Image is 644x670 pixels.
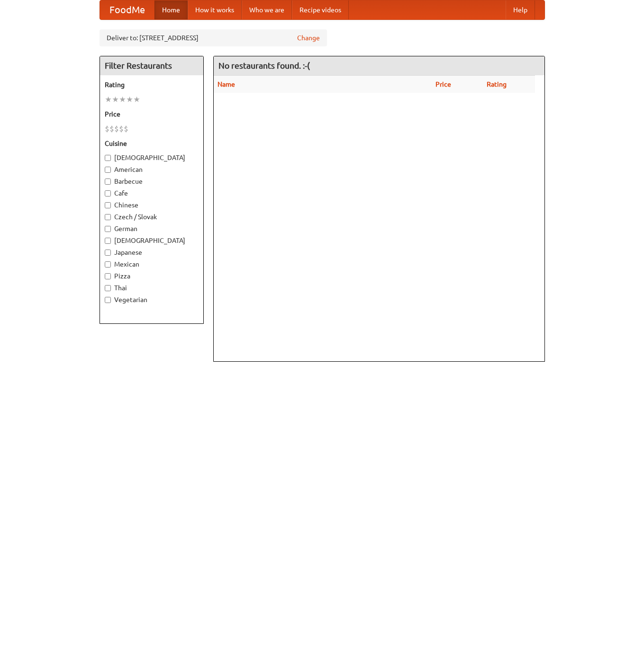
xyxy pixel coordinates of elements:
[105,202,111,208] input: Chinese
[105,80,199,89] h5: Rating
[105,124,109,134] li: $
[105,109,199,119] h5: Price
[105,177,199,186] label: Barbecue
[105,271,199,281] label: Pizza
[105,250,111,256] input: Japanese
[105,261,111,268] input: Mexican
[105,248,199,257] label: Japanese
[188,0,242,19] a: How it works
[105,188,199,198] label: Cafe
[105,295,199,304] label: Vegetarian
[105,153,199,162] label: [DEMOGRAPHIC_DATA]
[105,236,199,245] label: [DEMOGRAPHIC_DATA]
[105,224,199,233] label: German
[506,0,535,19] a: Help
[119,124,124,134] li: $
[218,61,310,70] ng-pluralize: No restaurants found. :-(
[119,94,126,105] li: ★
[105,139,199,148] h5: Cuisine
[487,80,507,88] a: Rating
[100,0,154,19] a: FoodMe
[297,33,320,43] a: Change
[105,200,199,210] label: Chinese
[435,80,451,88] a: Price
[105,214,111,220] input: Czech / Slovak
[242,0,292,19] a: Who we are
[105,179,111,185] input: Barbecue
[218,80,235,88] a: Name
[105,297,111,303] input: Vegetarian
[109,124,114,134] li: $
[105,94,112,105] li: ★
[105,155,111,161] input: [DEMOGRAPHIC_DATA]
[105,285,111,291] input: Thai
[105,273,111,279] input: Pizza
[105,190,111,197] input: Cafe
[105,259,199,269] label: Mexican
[105,212,199,222] label: Czech / Slovak
[133,94,140,105] li: ★
[105,283,199,293] label: Thai
[114,124,119,134] li: $
[105,165,199,174] label: American
[112,94,119,105] li: ★
[124,124,128,134] li: $
[100,56,203,75] h4: Filter Restaurants
[105,226,111,232] input: German
[105,238,111,244] input: [DEMOGRAPHIC_DATA]
[126,94,133,105] li: ★
[105,167,111,173] input: American
[100,29,327,46] div: Deliver to: [STREET_ADDRESS]
[292,0,349,19] a: Recipe videos
[154,0,188,19] a: Home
